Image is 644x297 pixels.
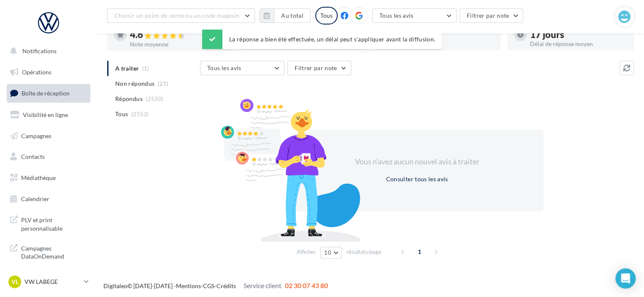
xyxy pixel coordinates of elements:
[315,7,338,25] div: Tous
[22,47,57,54] span: Notifications
[5,211,92,236] a: PLV et print personnalisable
[115,110,128,118] span: Tous
[382,174,451,184] button: Consulter tous les avis
[24,278,81,286] p: VW LABEGE
[5,42,89,60] button: Notifications
[21,132,51,139] span: Campagnes
[158,80,168,87] span: (23)
[11,278,19,286] span: VL
[460,8,523,23] button: Filtrer par note
[207,64,241,71] span: Tous les avis
[344,156,490,167] div: Vous n'avez aucun nouvel avis à traiter
[5,148,92,166] a: Contacts
[287,61,351,75] button: Filtrer par note
[297,248,316,256] span: Afficher
[5,127,92,145] a: Campagnes
[115,95,143,103] span: Répondus
[530,41,627,47] div: Délai de réponse moyen
[5,84,92,102] a: Boîte de réception
[203,282,214,289] a: CGS
[7,274,90,290] a: VL VW LABEGE
[260,8,311,23] button: Au total
[22,90,70,97] span: Boîte de réception
[372,8,457,23] button: Tous les avis
[615,268,636,289] div: Open Intercom Messenger
[202,30,442,49] div: La réponse a bien été effectuée, un délai peut s’appliquer avant la diffusion.
[103,282,328,289] span: © [DATE]-[DATE] - - -
[21,174,56,181] span: Médiathèque
[107,8,255,23] button: Choisir un point de vente ou un code magasin
[200,61,284,75] button: Tous les avis
[130,41,227,47] div: Note moyenne
[21,195,49,202] span: Calendrier
[216,282,236,289] a: Crédits
[244,281,281,289] span: Service client
[176,282,201,289] a: Mentions
[379,12,414,19] span: Tous les avis
[21,214,87,232] span: PLV et print personnalisable
[23,111,68,118] span: Visibilité en ligne
[324,249,331,256] span: 10
[530,30,627,39] div: 17 jours
[146,95,163,102] span: (2530)
[21,153,45,160] span: Contacts
[103,282,127,289] a: Digitaleo
[413,245,426,259] span: 1
[131,111,149,117] span: (2553)
[5,169,92,187] a: Médiathèque
[320,247,342,259] button: 10
[114,12,239,19] span: Choisir un point de vente ou un code magasin
[5,63,92,81] a: Opérations
[115,79,154,88] span: Non répondus
[130,30,227,40] div: 4.6
[274,8,311,23] button: Au total
[397,30,494,39] div: 99 %
[21,243,87,261] span: Campagnes DataOnDemand
[346,248,382,256] span: résultats/page
[22,68,51,76] span: Opérations
[5,190,92,208] a: Calendrier
[5,239,92,264] a: Campagnes DataOnDemand
[5,106,92,124] a: Visibilité en ligne
[285,281,328,289] span: 02 30 07 43 80
[397,41,494,47] div: Taux de réponse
